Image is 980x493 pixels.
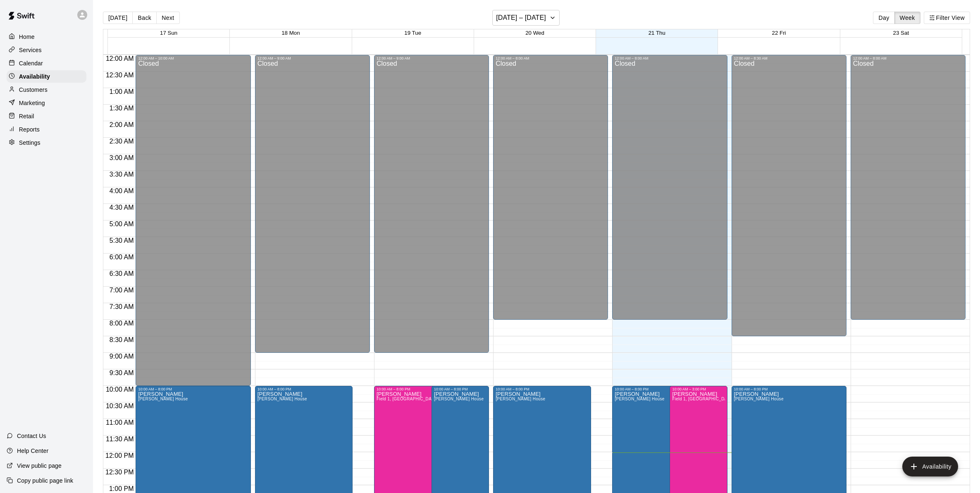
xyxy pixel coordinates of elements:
span: 2:00 AM [107,121,136,128]
p: Contact Us [17,432,46,440]
span: 11:00 AM [104,419,136,426]
p: Retail [19,112,34,120]
div: Closed [377,60,486,356]
button: 21 Thu [649,30,665,36]
span: 5:00 AM [107,220,136,227]
div: 10:00 AM – 3:00 PM [672,387,725,391]
p: Marketing [19,99,45,107]
a: Settings [7,136,86,149]
div: 12:00 AM – 10:00 AM [138,56,248,60]
span: 4:00 AM [107,187,136,194]
p: Settings [19,139,41,147]
div: 10:00 AM – 8:00 PM [434,387,486,391]
span: 10:30 AM [104,402,136,409]
div: 12:00 AM – 8:30 AM: Closed [732,55,846,336]
button: 20 Wed [525,30,544,36]
span: 2:30 AM [107,138,136,145]
span: [PERSON_NAME] House [258,397,307,401]
div: Closed [734,60,844,339]
button: Next [156,12,179,24]
button: 19 Tue [404,30,421,36]
div: 12:00 AM – 8:00 AM: Closed [851,55,966,320]
div: 10:00 AM – 8:00 PM [615,387,707,391]
span: 11:30 AM [104,436,136,443]
div: 12:00 AM – 9:00 AM [258,56,367,60]
button: 22 Fri [772,30,786,36]
div: 10:00 AM – 8:00 PM [734,387,844,391]
div: 12:00 AM – 9:00 AM: Closed [374,55,489,353]
span: [PERSON_NAME] House [615,397,664,401]
h6: [DATE] – [DATE] [496,12,546,24]
span: 1:00 AM [107,88,136,95]
div: 12:00 AM – 9:00 AM [377,56,486,60]
span: 6:00 AM [107,254,136,261]
button: 18 Mon [281,30,300,36]
div: 10:00 AM – 8:00 PM [496,387,588,391]
button: Day [873,12,894,24]
div: Closed [496,60,606,323]
div: 12:00 AM – 10:00 AM: Closed [136,55,250,386]
button: 23 Sat [893,30,909,36]
a: Services [7,44,86,56]
div: 12:00 AM – 8:00 AM: Closed [493,55,608,320]
span: 8:00 AM [107,320,136,327]
p: Availability [19,72,50,81]
a: Home [7,31,86,43]
a: Marketing [7,97,86,109]
div: Closed [138,60,248,389]
span: 1:00 PM [107,485,136,492]
div: Retail [7,110,86,122]
div: 12:00 AM – 8:00 AM [615,56,725,60]
div: 12:00 AM – 9:00 AM: Closed [255,55,370,353]
span: 9:00 AM [107,353,136,360]
div: 12:00 AM – 8:00 AM [853,56,963,60]
a: Availability [7,70,86,83]
p: Calendar [19,59,43,67]
div: 10:00 AM – 8:00 PM [258,387,350,391]
button: Filter View [924,12,970,24]
a: Calendar [7,57,86,69]
p: View public page [17,462,62,470]
span: 17 Sun [160,30,177,36]
div: Closed [258,60,367,356]
span: 12:30 PM [103,469,136,476]
p: Home [19,33,35,41]
span: Field 1, [GEOGRAPHIC_DATA][PERSON_NAME], Phone Call, Office, Cage 2, Cage 3, Cage 1, Cage 4 [377,397,579,401]
button: add [902,457,958,476]
span: 1:30 AM [107,105,136,112]
button: [DATE] [103,12,133,24]
div: 10:00 AM – 8:00 PM [138,387,248,391]
span: 7:00 AM [107,287,136,294]
span: 10:00 AM [104,386,136,393]
a: Customers [7,84,86,96]
span: [PERSON_NAME] House [434,397,484,401]
span: 12:00 AM [104,55,136,62]
p: Customers [19,86,48,94]
div: Closed [853,60,963,323]
div: 12:00 AM – 8:00 AM: Closed [612,55,727,320]
span: [PERSON_NAME] House [734,397,784,401]
span: 5:30 AM [107,237,136,244]
span: 12:00 PM [103,452,136,459]
span: 3:30 AM [107,171,136,178]
div: Closed [615,60,725,323]
a: Reports [7,123,86,136]
span: 12:30 AM [104,72,136,79]
span: [PERSON_NAME] House [496,397,545,401]
span: Field 1, [GEOGRAPHIC_DATA][PERSON_NAME], Phone Call, Office, Cage 2, Cage 3, Cage 1, Cage 4 [672,397,874,401]
span: 7:30 AM [107,303,136,310]
button: Back [132,12,157,24]
div: 12:00 AM – 8:00 AM [496,56,606,60]
p: Help Center [17,447,48,455]
button: [DATE] – [DATE] [492,10,560,26]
